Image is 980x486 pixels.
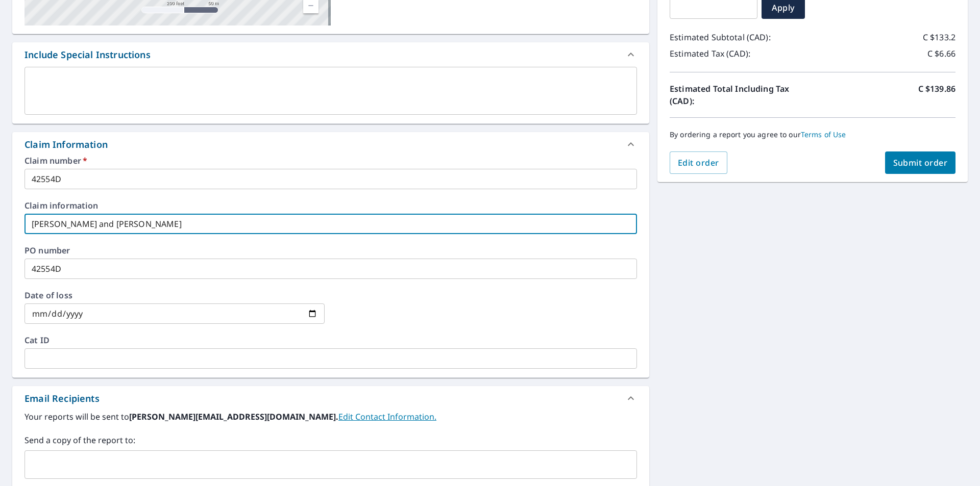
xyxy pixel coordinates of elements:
p: Estimated Total Including Tax (CAD): [670,83,813,107]
label: Date of loss [24,291,325,299]
span: Submit order [893,157,948,168]
p: Estimated Subtotal (CAD): [670,31,813,43]
div: Email Recipients [24,392,100,405]
label: PO number [24,246,637,254]
label: Claim number [24,157,637,165]
button: Submit order [885,151,956,174]
div: Email Recipients [12,386,649,411]
span: Edit order [678,157,719,168]
p: Estimated Tax (CAD): [670,47,813,60]
span: Apply [770,2,797,13]
label: Send a copy of the report to: [24,434,637,446]
p: By ordering a report you agree to our [670,130,955,139]
div: Claim Information [12,132,649,157]
button: Edit order [670,151,727,174]
label: Your reports will be sent to [24,411,637,423]
b: [PERSON_NAME][EMAIL_ADDRESS][DOMAIN_NAME]. [129,411,338,422]
a: EditContactInfo [338,411,436,422]
div: Include Special Instructions [24,48,151,62]
p: C $6.66 [927,47,955,60]
label: Claim information [24,201,637,210]
div: Claim Information [24,138,108,151]
label: Cat ID [24,336,637,344]
p: C $139.86 [918,83,955,107]
p: C $133.2 [923,31,955,43]
div: Include Special Instructions [12,42,649,67]
a: Terms of Use [801,130,846,139]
